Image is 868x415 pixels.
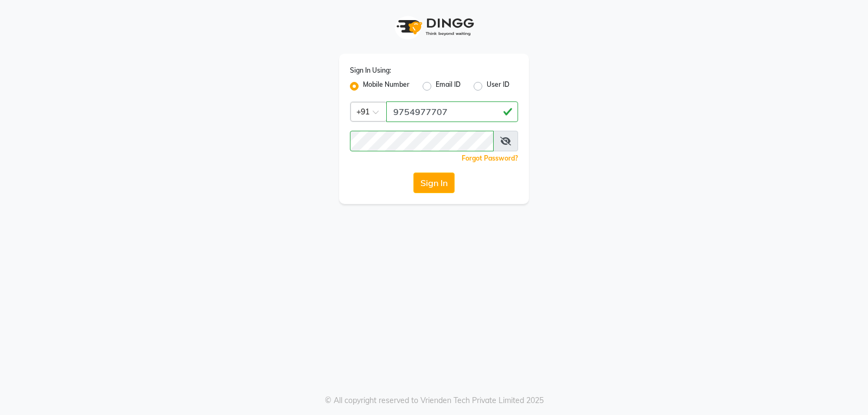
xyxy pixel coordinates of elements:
label: Sign In Using: [350,66,391,75]
img: logo1.svg [391,11,477,43]
input: Username [386,101,518,122]
button: Sign In [413,173,455,193]
label: Mobile Number [363,80,410,93]
input: Username [350,131,494,151]
label: Email ID [436,80,461,93]
a: Forgot Password? [462,154,518,162]
label: User ID [487,80,509,93]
